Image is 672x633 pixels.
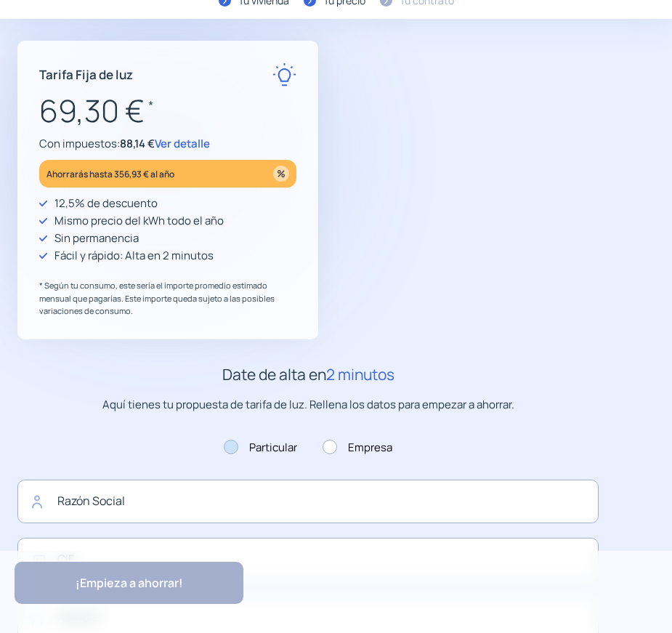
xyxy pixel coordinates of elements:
[224,439,297,456] label: Particular
[46,166,174,182] p: Ahorrarás hasta 356,93 € al año
[39,86,296,135] p: 69,30 €
[54,212,224,230] p: Mismo precio del kWh todo el año
[273,166,289,182] img: percentage_icon.svg
[272,63,296,86] img: rate-E.svg
[155,136,210,151] span: Ver detalle
[54,230,139,247] p: Sin permanencia
[17,363,599,387] h2: Date de alta en
[39,279,296,318] p: * Según tu consumo, este sería el importe promedio estimado mensual que pagarías. Este importe qu...
[54,195,158,212] p: 12,5% de descuento
[17,396,599,414] p: Aquí tienes tu propuesta de tarifa de luz. Rellena los datos para empezar a ahorrar.
[323,439,392,456] label: Empresa
[326,364,394,384] span: 2 minutos
[120,136,155,151] span: 88,14 €
[39,65,133,84] p: Tarifa Fija de luz
[54,247,214,265] p: Fácil y rápido: Alta en 2 minutos
[39,135,296,153] p: Con impuestos:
